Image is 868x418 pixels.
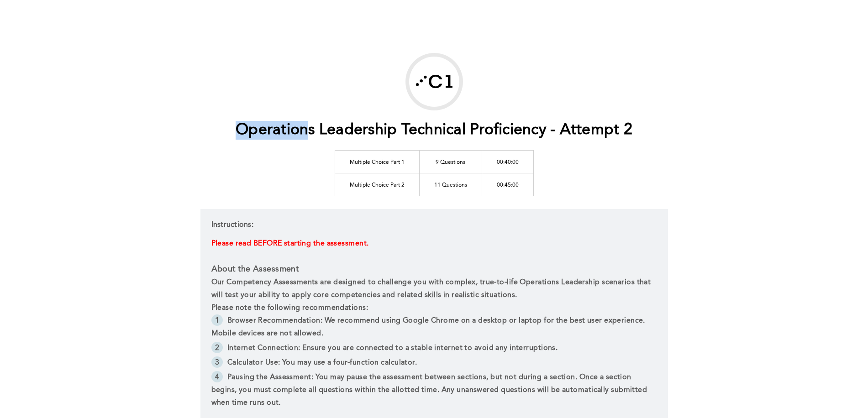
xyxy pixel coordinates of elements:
li: Pausing the Assessment: You may pause the assessment between sections, but not during a section. ... [211,371,657,411]
td: Multiple Choice Part 1 [335,150,419,173]
td: Multiple Choice Part 2 [335,173,419,196]
td: 11 Questions [419,173,482,196]
span: Calculator Use: You may use a four-function calculator. [227,359,417,366]
span: Please note the following recommendations: [211,304,368,312]
td: 00:45:00 [482,173,533,196]
span: Our Competency Assessments are designed to challenge you with complex, true-to-life Operations Le... [211,279,653,299]
span: Browser Recommendation: We recommend using Google Chrome on a desktop or laptop for the best user... [211,317,647,337]
td: 00:40:00 [482,150,533,173]
strong: About the Assessment [211,265,299,273]
span: Internet Connection: Ensure you are connected to a stable internet to avoid any interruptions. [227,345,558,352]
td: 9 Questions [419,150,482,173]
h1: Operations Leadership Technical Proficiency - Attempt 2 [236,121,632,140]
img: Correlation One [409,57,459,107]
span: Please read BEFORE starting the assessment. [211,240,369,247]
